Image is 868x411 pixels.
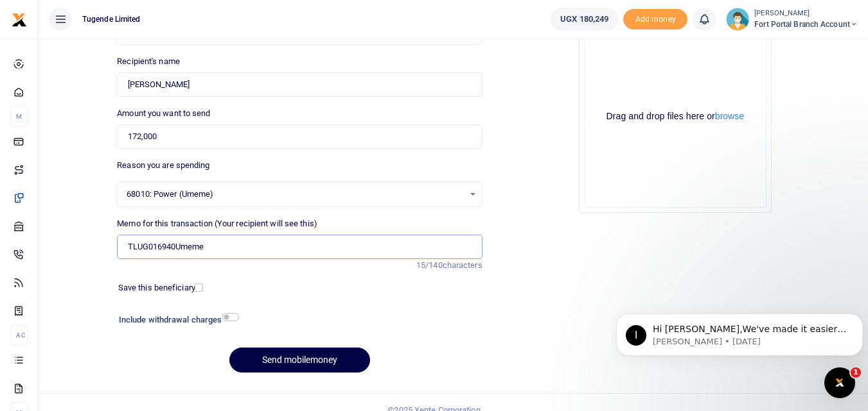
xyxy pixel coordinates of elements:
[443,260,483,270] span: characters
[551,8,618,31] a: UGX 180,249
[611,287,868,376] iframe: Intercom notifications message
[117,55,180,68] label: Recipient's name
[623,13,687,23] a: Add money
[117,124,482,149] input: UGX
[416,260,443,270] span: 15/140
[579,21,772,213] div: File Uploader
[12,14,27,24] a: logo-small logo-large logo-large
[851,367,861,378] span: 1
[77,13,146,25] span: Tugende Limited
[754,8,858,19] small: [PERSON_NAME]
[754,19,858,30] span: Fort Portal Branch Account
[117,107,210,120] label: Amount you want to send
[118,281,195,294] label: Save this beneficiary
[127,188,463,201] span: 68010: Power (Umeme)
[117,235,482,259] input: Enter extra information
[117,159,209,172] label: Reason you are spending
[623,9,687,30] li: Toup your wallet
[726,8,858,31] a: profile-user [PERSON_NAME] Fort Portal Branch Account
[117,217,317,230] label: Memo for this transaction (Your recipient will see this)
[119,315,233,325] h6: Include withdrawal charges
[585,110,766,122] div: Drag and drop files here or
[715,112,744,121] button: browse
[12,12,27,28] img: logo-small
[10,106,28,127] li: M
[545,8,623,31] li: Wallet ballance
[623,9,687,30] span: Add money
[10,324,28,346] li: Ac
[229,348,370,373] button: Send mobilemoney
[824,367,855,398] iframe: Intercom live chat
[726,8,749,31] img: profile-user
[560,13,608,26] span: UGX 180,249
[117,72,482,97] input: Loading name...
